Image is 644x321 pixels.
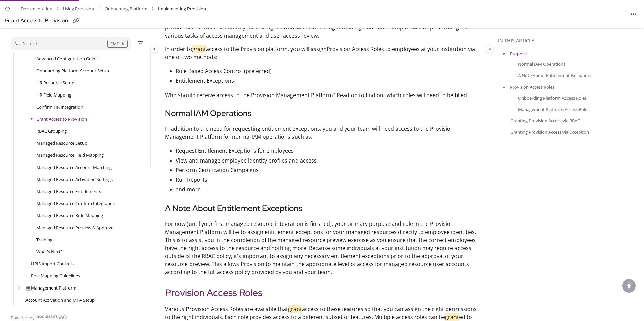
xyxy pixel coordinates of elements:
a: Role Mapping Guidelines [31,272,80,279]
a: Provision Access Roles [510,84,554,90]
a: Onboarding Platform Account Setup [36,67,109,74]
span: Powered by [11,314,35,321]
h3: Normal IAM Operations [165,107,479,119]
div: Search [23,40,39,47]
div: In this article [498,37,641,44]
div: scroll to top [622,279,636,293]
a: Managed Resource Preview & Approve [36,224,113,231]
p: Who should receive access to the Provision Management Platform? Read on to find out which roles w... [165,91,479,99]
a: HR Resource Setup [36,79,74,86]
a: Powered by Document360 - opens in a new tab [11,313,67,321]
a: Documentation [21,4,52,14]
a: Managed Resource Account Matching [36,164,112,171]
mark: grant [445,313,459,321]
button: Category toggle [150,45,158,53]
span: Provision Access Role [327,45,381,53]
a: What's Next? [36,248,63,255]
div: arrow [16,285,23,291]
p: Run Reports [176,175,479,185]
span: Implementing Provision [158,4,206,14]
p: In addition to the need for requesting entitlement exceptions, you and your team will need access... [165,125,479,141]
a: Managed Resource Role Mapping [36,212,103,219]
a: Account Activation and MFA Setup [25,297,95,303]
a: Granting Provision Access via Exception [510,129,589,135]
img: Document360 [36,315,67,319]
h2: Provision Access Roles [165,285,479,300]
span: 💻 [25,285,31,291]
a: Onboarding Platform Access Roles [518,94,587,101]
a: Managed Resource Setup [36,140,87,146]
button: arrow [501,83,507,91]
p: For now (until your first managed resource integration is finished), your primary purpose and rol... [165,220,479,276]
mark: grant [192,45,206,53]
a: Home [5,4,10,14]
a: RBAC Grouping [36,128,67,134]
a: HRIS Import Controls [31,260,74,267]
a: Management Platform [25,284,76,291]
p: Request Entitlement Exceptions for employees [176,146,479,156]
a: Managed Resource Field Mapping [36,152,104,158]
p: Perform Certification Campaigns [176,165,479,175]
a: Managed Resource Entitlements [36,188,101,195]
p: Role Based Access Control (preferred) [176,66,479,76]
a: Using Provision [63,4,94,14]
a: Managed Resource Activation Settings [36,176,113,183]
button: Category toggle [486,45,494,53]
p: and more... [176,185,479,194]
button: Article more options [628,9,639,19]
a: Purpose [510,50,527,57]
a: A Note About Entitlement Exceptions [518,72,592,79]
div: Grant Access to Provision [5,16,68,26]
button: arrow [501,50,507,57]
h3: A Note About Entitlement Exceptions [165,202,479,214]
a: Training [36,236,52,243]
mark: grant [288,305,302,313]
a: HR Field Mapping [36,91,71,98]
button: Filter [136,39,144,47]
p: Entitlement Exceptions [176,76,479,86]
a: Managed Resource Confirm Integration [36,200,115,207]
button: Copy link of [71,16,82,26]
p: View and manage employee identity profiles and access [176,156,479,166]
button: Search [11,37,131,50]
div: CMD+K [107,40,128,48]
a: Management Platform Access Roles [518,106,589,112]
a: Onboarding Platform [105,4,147,14]
a: Advanced Configuration Guide [36,55,98,62]
a: Grant Access to Provision [36,116,87,122]
a: Confirm HR Integration [36,104,83,110]
p: In order to access to the Provision platform, you will assign s to employees at your institution ... [165,45,479,61]
a: Granting Provision Access via RBAC [510,117,580,124]
a: Normal IAM Operations [518,61,566,67]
